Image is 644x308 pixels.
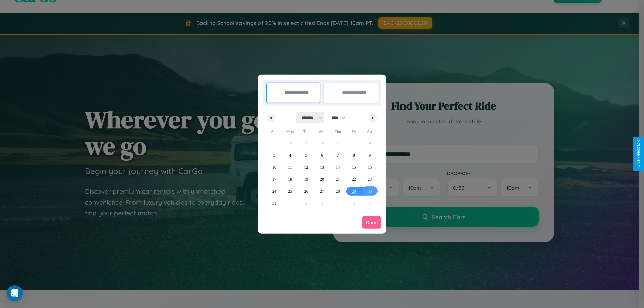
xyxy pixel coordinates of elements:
[298,185,314,197] button: 26
[289,149,291,161] span: 4
[352,173,356,185] span: 22
[272,185,276,197] span: 24
[266,126,282,137] span: Sun
[330,149,346,161] button: 7
[330,173,346,185] button: 21
[304,161,308,173] span: 12
[362,137,378,149] button: 2
[352,161,356,173] span: 15
[330,185,346,197] button: 28
[314,126,330,137] span: Wed
[288,161,292,173] span: 11
[314,173,330,185] button: 20
[362,185,378,197] button: 30
[304,173,308,185] span: 19
[352,185,356,197] span: 29
[282,149,298,161] button: 4
[304,185,308,197] span: 26
[353,149,355,161] span: 8
[346,185,362,197] button: 29
[298,149,314,161] button: 5
[288,173,292,185] span: 18
[282,161,298,173] button: 11
[266,173,282,185] button: 17
[298,173,314,185] button: 19
[314,149,330,161] button: 6
[362,216,381,229] button: Done
[321,149,323,161] span: 6
[320,185,324,197] span: 27
[346,161,362,173] button: 15
[272,161,276,173] span: 10
[336,161,340,173] span: 14
[298,126,314,137] span: Tue
[353,137,355,149] span: 1
[346,173,362,185] button: 22
[368,185,372,197] span: 30
[298,161,314,173] button: 12
[320,161,324,173] span: 13
[266,149,282,161] button: 3
[368,173,372,185] span: 23
[330,161,346,173] button: 14
[336,185,340,197] span: 28
[314,161,330,173] button: 13
[273,149,275,161] span: 3
[266,185,282,197] button: 24
[362,126,378,137] span: Sat
[369,149,371,161] span: 9
[362,161,378,173] button: 16
[320,173,324,185] span: 20
[336,173,340,185] span: 21
[330,126,346,137] span: Thu
[288,185,292,197] span: 25
[337,149,339,161] span: 7
[346,137,362,149] button: 1
[636,140,641,168] div: Give Feedback
[282,185,298,197] button: 25
[266,197,282,209] button: 31
[368,161,372,173] span: 16
[7,285,23,301] div: Open Intercom Messenger
[282,126,298,137] span: Mon
[369,137,371,149] span: 2
[272,197,276,209] span: 31
[272,173,276,185] span: 17
[266,161,282,173] button: 10
[282,173,298,185] button: 18
[346,126,362,137] span: Fri
[314,185,330,197] button: 27
[362,173,378,185] button: 23
[346,149,362,161] button: 8
[305,149,307,161] span: 5
[362,149,378,161] button: 9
